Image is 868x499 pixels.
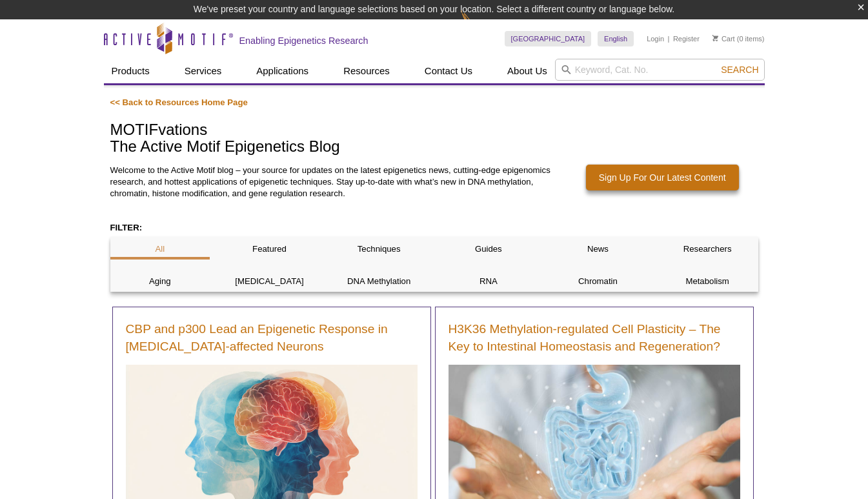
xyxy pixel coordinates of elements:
[219,243,319,255] p: Featured
[110,97,248,107] a: << Back to Resources Home Page
[239,35,368,46] h2: Enabling Epigenetics Research
[110,243,210,255] p: All
[712,31,765,46] li: (0 items)
[104,59,157,83] a: Products
[717,64,762,76] button: Search
[329,276,429,287] p: DNA Methylation
[712,35,718,41] img: Your Cart
[598,31,634,46] a: English
[177,59,230,83] a: Services
[647,34,664,43] a: Login
[668,31,670,46] li: |
[248,59,316,83] a: Applications
[126,320,418,355] a: CBP and p300 Lead an Epigenetic Response in [MEDICAL_DATA]-affected Neurons
[219,276,319,287] p: [MEDICAL_DATA]
[110,165,557,199] p: Welcome to the Active Motif blog – your source for updates on the latest epigenetics news, cuttin...
[438,276,538,287] p: RNA
[500,59,555,83] a: About Us
[586,165,739,190] a: Sign Up For Our Latest Content
[712,34,735,43] a: Cart
[449,320,740,355] a: H3K36 Methylation-regulated Cell Plasticity – The Key to Intestinal Homeostasis and Regeneration?
[548,276,648,287] p: Chromatin
[336,59,398,83] a: Resources
[548,243,648,255] p: News
[658,243,758,255] p: Researchers
[110,223,143,232] strong: FILTER:
[658,276,758,287] p: Metabolism
[673,34,700,43] a: Register
[110,276,210,287] p: Aging
[417,59,480,83] a: Contact Us
[461,10,495,40] img: Change Here
[505,31,592,46] a: [GEOGRAPHIC_DATA]
[438,243,538,255] p: Guides
[555,59,765,81] input: Keyword, Cat. No.
[721,65,758,75] span: Search
[329,243,429,255] p: Techniques
[110,121,758,157] h1: MOTIFvations The Active Motif Epigenetics Blog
